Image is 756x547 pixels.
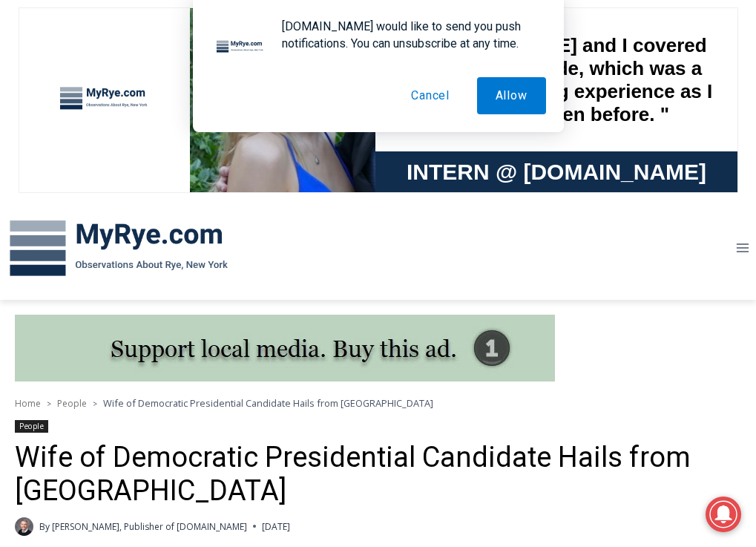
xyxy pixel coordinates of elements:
[1,149,149,185] a: Open Tues. - Sun. [PHONE_NUMBER]
[174,125,180,140] div: 6
[1,148,222,185] a: [PERSON_NAME] Read Sanctuary Fall Fest: [DATE]
[1,1,148,148] img: s_800_29ca6ca9-f6cc-433c-a631-14f6620ca39b.jpeg
[4,153,145,209] span: Open Tues. - Sun. [PHONE_NUMBER]
[153,93,218,177] div: "the precise, almost orchestrated movements of cutting and assembling sushi and [PERSON_NAME] mak...
[211,18,270,77] img: notification icon
[156,44,214,122] div: Co-sponsored by Westchester County Parks
[729,237,756,260] button: Open menu
[57,397,87,410] a: People
[47,399,51,409] span: >
[15,396,741,410] nav: Breadcrumbs
[388,148,688,181] span: Intern @ [DOMAIN_NAME]
[156,125,162,140] div: 1
[103,396,433,410] span: Wife of Democratic Presidential Candidate Hails from [GEOGRAPHIC_DATA]
[392,77,468,114] button: Cancel
[15,420,48,433] a: People
[12,149,197,183] h4: [PERSON_NAME] Read Sanctuary Fall Fest: [DATE]
[15,397,41,410] a: Home
[166,125,170,140] div: /
[93,399,97,409] span: >
[262,520,290,534] time: [DATE]
[52,520,247,533] a: [PERSON_NAME], Publisher of [DOMAIN_NAME]
[375,1,701,144] div: "[PERSON_NAME] and I covered the [DATE] Parade, which was a really eye opening experience as I ha...
[39,520,50,534] span: By
[15,441,741,508] h1: Wife of Democratic Presidential Candidate Hails from [GEOGRAPHIC_DATA]
[357,144,719,185] a: Intern @ [DOMAIN_NAME]
[270,18,546,52] div: [DOMAIN_NAME] would like to send you push notifications. You can unsubscribe at any time.
[15,315,555,381] img: support local media, buy this ad
[15,517,33,536] a: Author image
[477,77,546,114] button: Allow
